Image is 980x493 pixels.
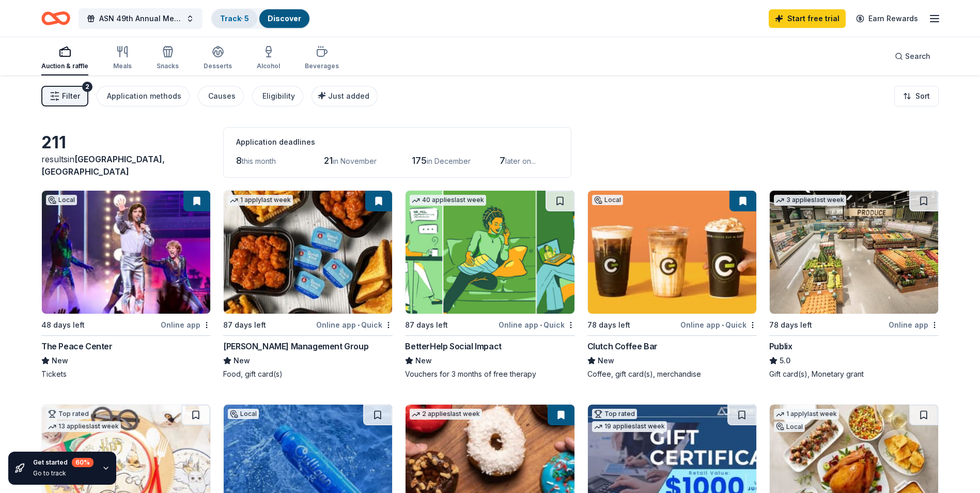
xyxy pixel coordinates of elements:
div: BetterHelp Social Impact [405,340,501,352]
a: Image for The Peace CenterLocal48 days leftOnline appThe Peace CenterNewTickets [41,190,211,379]
span: 5.0 [780,355,790,367]
div: 2 applies last week [410,409,482,420]
button: Meals [113,41,132,75]
img: Image for Clutch Coffee Bar [588,191,756,314]
div: 19 applies last week [592,421,667,432]
div: 78 days left [587,319,630,331]
a: Image for Publix3 applieslast week78 days leftOnline appPublix5.0Gift card(s), Monetary grant [769,190,939,379]
button: Snacks [157,41,179,75]
img: Image for Avants Management Group [224,191,392,314]
div: Online app Quick [680,318,757,331]
div: Local [46,195,77,205]
span: 8 [236,155,242,166]
img: Image for BetterHelp Social Impact [406,191,574,314]
div: 3 applies last week [774,195,846,206]
span: Sort [915,90,930,102]
a: Earn Rewards [850,9,924,28]
div: Tickets [41,369,211,379]
span: New [234,355,250,367]
img: Image for The Peace Center [42,191,210,314]
button: Just added [312,86,378,106]
div: Coffee, gift card(s), merchandise [587,369,757,379]
div: Publix [769,340,792,352]
div: Get started [33,458,94,467]
div: Desserts [204,62,232,70]
div: 87 days left [405,319,448,331]
span: 7 [500,155,505,166]
span: Just added [328,91,369,100]
button: Beverages [305,41,339,75]
span: in November [333,157,377,165]
div: 211 [41,132,211,153]
div: Causes [208,90,236,102]
div: Top rated [46,409,91,419]
span: [GEOGRAPHIC_DATA], [GEOGRAPHIC_DATA] [41,154,165,177]
button: Application methods [97,86,190,106]
div: Food, gift card(s) [223,369,393,379]
div: Top rated [592,409,637,419]
span: • [540,321,542,329]
div: Clutch Coffee Bar [587,340,658,352]
span: • [357,321,360,329]
div: Gift card(s), Monetary grant [769,369,939,379]
div: Online app [161,318,211,331]
div: [PERSON_NAME] Management Group [223,340,368,352]
div: Application deadlines [236,136,558,148]
button: Track· 5Discover [211,8,310,29]
div: 48 days left [41,319,85,331]
div: 40 applies last week [410,195,486,206]
div: Application methods [107,90,181,102]
div: Local [592,195,623,205]
div: 2 [82,82,92,92]
div: Local [228,409,259,419]
a: Image for BetterHelp Social Impact40 applieslast week87 days leftOnline app•QuickBetterHelp Socia... [405,190,574,379]
div: Snacks [157,62,179,70]
div: 60 % [72,458,94,467]
div: 1 apply last week [228,195,293,206]
div: Beverages [305,62,339,70]
div: Online app Quick [499,318,575,331]
div: Local [774,422,805,432]
div: 87 days left [223,319,266,331]
button: Eligibility [252,86,303,106]
a: Discover [268,14,301,23]
div: Meals [113,62,132,70]
div: Online app [889,318,939,331]
span: in [41,154,165,177]
a: Image for Avants Management Group1 applylast week87 days leftOnline app•Quick[PERSON_NAME] Manage... [223,190,393,379]
a: Home [41,6,70,30]
div: Eligibility [262,90,295,102]
div: results [41,153,211,178]
span: 175 [412,155,427,166]
span: this month [242,157,276,165]
div: Vouchers for 3 months of free therapy [405,369,574,379]
span: New [598,355,614,367]
div: 13 applies last week [46,421,121,432]
div: 78 days left [769,319,812,331]
button: Search [886,46,939,67]
a: Image for Clutch Coffee BarLocal78 days leftOnline app•QuickClutch Coffee BarNewCoffee, gift card... [587,190,757,379]
a: Track· 5 [220,14,249,23]
a: Start free trial [769,9,846,28]
button: Sort [894,86,939,106]
button: Causes [198,86,244,106]
div: Auction & raffle [41,62,88,70]
span: ASN 49th Annual Meeting [99,12,182,25]
div: Online app Quick [316,318,393,331]
img: Image for Publix [770,191,938,314]
span: Filter [62,90,80,102]
button: Filter2 [41,86,88,106]
div: 1 apply last week [774,409,839,420]
div: Go to track [33,469,94,477]
span: later on... [505,157,536,165]
button: Desserts [204,41,232,75]
span: 21 [324,155,333,166]
div: Alcohol [257,62,280,70]
button: ASN 49th Annual Meeting [79,8,203,29]
div: The Peace Center [41,340,113,352]
span: Search [905,50,930,63]
span: • [722,321,724,329]
span: in December [427,157,471,165]
span: New [415,355,432,367]
span: New [52,355,68,367]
